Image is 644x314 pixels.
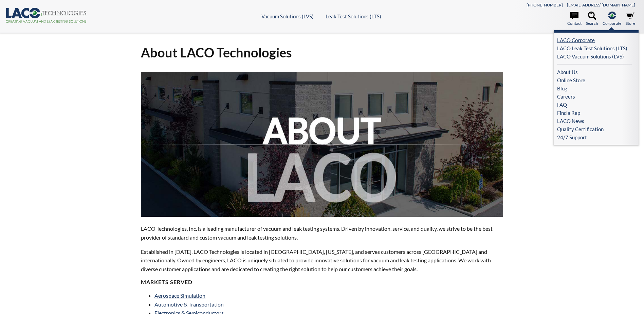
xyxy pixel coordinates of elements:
[586,12,598,27] a: Search
[557,109,632,117] a: Find a Rep
[557,52,632,60] a: LACO Vacuum Solutions (LVS)
[557,36,632,44] a: LACO Corporate
[154,292,205,299] a: Aerospace Simulation
[154,301,224,308] a: Automotive & Transportation
[557,44,632,52] a: LACO Leak Test Solutions (LTS)
[557,68,632,76] a: About Us
[141,247,503,274] p: Established in [DATE], LACO Technologies is located in [GEOGRAPHIC_DATA], [US_STATE], and serves ...
[603,20,621,27] span: Corporate
[557,133,635,141] a: 24/7 Support
[567,12,582,27] a: Contact
[141,224,503,242] p: LACO Technologies, Inc. is a leading manufacturer of vacuum and leak testing systems. Driven by i...
[141,72,503,217] img: about-laco.jpg
[557,125,632,133] a: Quality Certification
[326,13,381,19] a: Leak Test Solutions (LTS)
[557,84,632,92] a: Blog
[557,101,632,109] a: FAQ
[557,76,632,84] a: Online Store
[557,117,632,125] a: LACO News
[527,2,563,7] a: [PHONE_NUMBER]
[141,279,192,285] strong: MARKETS SERVED
[626,12,635,27] a: Store
[141,44,503,61] h1: About LACO Technologies
[557,92,632,101] a: Careers
[261,13,314,19] a: Vacuum Solutions (LVS)
[567,2,635,7] a: [EMAIL_ADDRESS][DOMAIN_NAME]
